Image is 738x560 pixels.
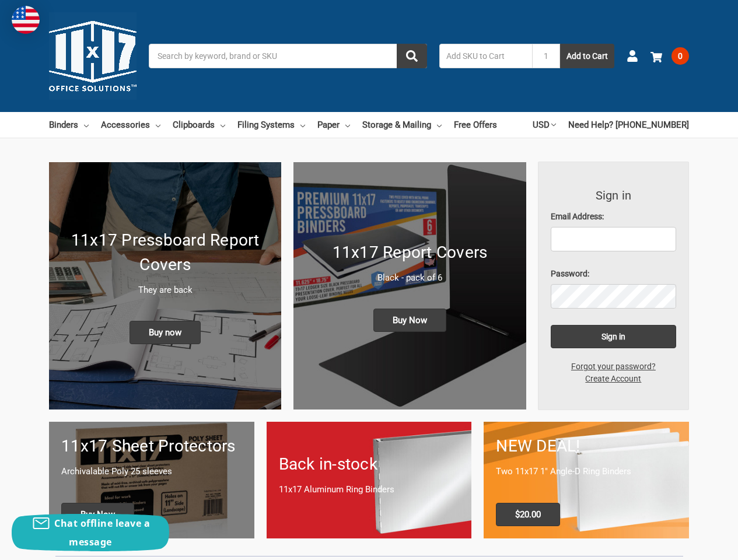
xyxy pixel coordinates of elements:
button: Chat offline leave a message [12,514,169,551]
p: Archivalable Poly 25 sleeves [61,465,242,478]
a: Back in-stock 11x17 Aluminum Ring Binders [267,422,472,538]
p: Black - pack of 6 [306,271,513,285]
input: Sign in [551,325,677,348]
span: Chat offline leave a message [54,517,150,548]
span: $20.00 [496,503,560,526]
img: duty and tax information for United States [12,6,40,34]
img: 11x17.com [49,12,137,100]
h3: Sign in [551,187,677,204]
span: Buy Now [61,503,134,526]
a: 11x17 Report Covers 11x17 Report Covers Black - pack of 6 Buy Now [293,162,526,409]
a: 11x17 Binder 2-pack only $20.00 NEW DEAL! Two 11x17 1" Angle-D Ring Binders $20.00 [484,422,689,538]
input: Search by keyword, brand or SKU [149,44,427,68]
h1: NEW DEAL! [496,434,677,459]
p: 11x17 Aluminum Ring Binders [279,483,460,496]
img: New 11x17 Pressboard Binders [49,162,281,409]
label: Email Address: [551,211,677,223]
a: USD [533,112,556,138]
a: Forgot your password? [565,360,662,373]
a: 11x17 sheet protectors 11x17 Sheet Protectors Archivalable Poly 25 sleeves Buy Now [49,422,254,538]
p: Two 11x17 1" Angle-D Ring Binders [496,465,677,478]
button: Add to Cart [560,44,614,68]
h1: 11x17 Pressboard Report Covers [61,228,269,277]
h1: 11x17 Report Covers [306,240,513,265]
span: Buy now [130,321,201,344]
a: New 11x17 Pressboard Binders 11x17 Pressboard Report Covers They are back Buy now [49,162,281,409]
a: Filing Systems [237,112,305,138]
input: Add SKU to Cart [439,44,532,68]
h1: 11x17 Sheet Protectors [61,434,242,459]
a: 0 [650,41,689,71]
a: Clipboards [173,112,225,138]
a: Need Help? [PHONE_NUMBER] [568,112,689,138]
iframe: Google Customer Reviews [642,528,738,560]
a: Free Offers [454,112,497,138]
img: 11x17 Report Covers [293,162,526,409]
a: Binders [49,112,89,138]
span: 0 [671,47,689,65]
a: Create Account [579,373,648,385]
label: Password: [551,268,677,280]
p: They are back [61,283,269,297]
h1: Back in-stock [279,452,460,477]
a: Storage & Mailing [362,112,442,138]
span: Buy Now [373,309,446,332]
a: Paper [317,112,350,138]
a: Accessories [101,112,160,138]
